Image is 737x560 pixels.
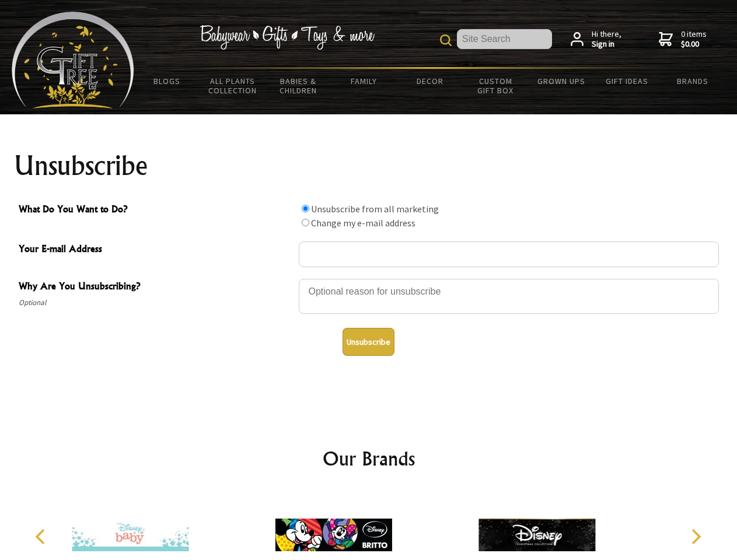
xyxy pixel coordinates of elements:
[311,217,415,229] label: Change my e-mail address
[23,444,714,473] h2: Our Brands
[571,29,621,50] a: Hi there,Sign in
[14,152,724,180] h1: Unsubscribe
[299,242,719,267] input: Your E-mail Address
[440,34,452,46] img: product search
[592,39,621,50] strong: Sign in
[463,69,529,103] a: Custom Gift Box
[19,202,293,219] span: What Do You Want to Do?
[266,69,331,103] a: Babies & Children
[397,69,463,93] a: Decor
[12,12,134,108] img: Babyware - Gifts - Toys and more...
[19,242,293,258] span: Your E-mail Address
[19,296,293,310] span: Optional
[311,203,439,215] label: Unsubscribe from all marketing
[659,29,707,50] a: 0 items$0.00
[681,29,707,50] span: 0 items
[302,205,309,212] input: What Do You Want to Do?
[681,39,707,50] strong: $0.00
[528,69,594,93] a: Grown Ups
[29,524,55,549] button: Previous
[200,25,375,50] img: Babywear - Gifts - Toys & more
[19,279,293,296] span: Why Are You Unsubscribing?
[200,69,266,103] a: All Plants Collection
[594,69,660,93] a: Gift Ideas
[660,69,726,93] a: Brands
[343,328,394,356] button: Unsubscribe
[592,29,621,50] span: Hi there,
[299,279,719,314] textarea: Why Are You Unsubscribing?
[134,69,200,93] a: BLOGS
[331,69,397,93] a: Family
[302,219,309,226] input: What Do You Want to Do?
[457,29,552,49] input: Site Search
[683,524,708,549] button: Next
